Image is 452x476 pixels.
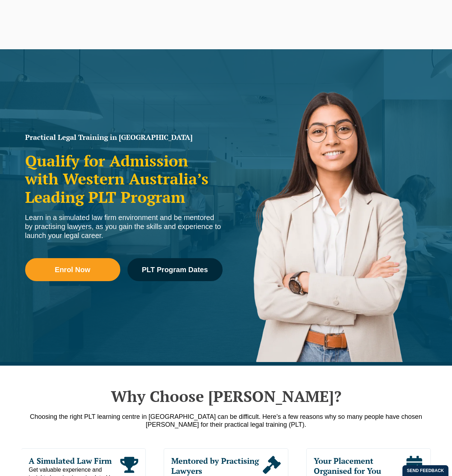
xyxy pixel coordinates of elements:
[22,387,431,405] h2: Why Choose [PERSON_NAME]?
[142,266,208,273] span: PLT Program Dates
[25,258,120,281] a: Enrol Now
[25,213,223,240] div: Learn in a simulated law firm environment and be mentored by practising lawyers, as you gain the ...
[29,456,120,466] span: A Simulated Law Firm
[22,413,431,429] p: Choosing the right PLT learning centre in [GEOGRAPHIC_DATA] can be difficult. Here’s a few reason...
[314,456,405,476] span: Your Placement Organised for You
[55,266,90,273] span: Enrol Now
[25,152,223,206] h2: Qualify for Admission with Western Australia’s Leading PLT Program
[127,258,223,281] a: PLT Program Dates
[25,134,223,141] h1: Practical Legal Training in [GEOGRAPHIC_DATA]
[171,456,263,476] span: Mentored by Practising Lawyers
